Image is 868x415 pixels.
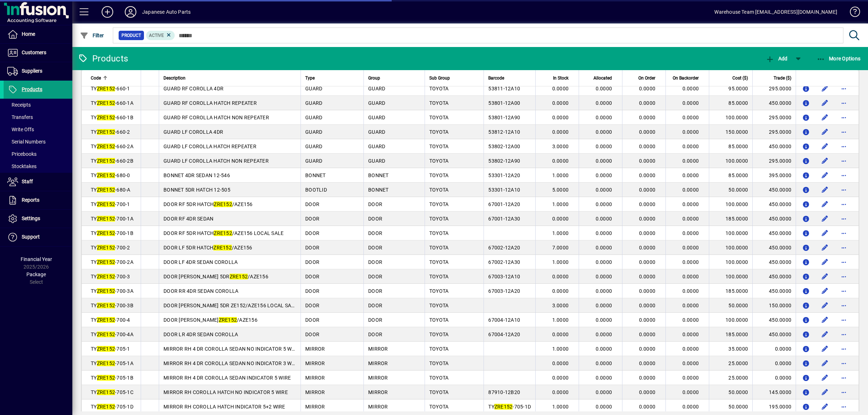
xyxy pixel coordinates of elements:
[163,216,213,222] span: DOOR RF 4DR SEDAN
[488,115,520,120] span: 53801-12A90
[368,187,389,193] span: BONNET
[752,197,796,211] td: 450.0000
[97,158,115,164] em: ZRE152
[429,274,449,279] span: TOYOTA
[488,259,520,265] span: 67002-12A30
[4,111,72,123] a: Transfers
[91,245,130,251] span: TY -700-2
[596,100,612,106] span: 0.0000
[305,144,322,149] span: GUARD
[22,234,40,240] span: Support
[709,255,752,269] td: 100.0000
[838,83,850,94] button: More options
[22,215,40,221] span: Settings
[305,172,326,178] span: BONNET
[682,201,699,207] span: 0.0000
[488,201,520,207] span: 67001-12A20
[540,74,575,82] div: In Stock
[214,201,232,207] em: ZRE152
[429,86,449,91] span: TOYOTA
[4,148,72,160] a: Pricebooks
[596,158,612,164] span: 0.0000
[819,227,831,239] button: Edit
[682,187,699,193] span: 0.0000
[163,74,186,82] span: Description
[682,216,699,222] span: 0.0000
[163,201,253,207] span: DOOR RF 5DR HATCH /AZE156
[819,372,831,384] button: Edit
[627,74,662,82] div: On Order
[752,183,796,197] td: 450.0000
[22,68,42,74] span: Suppliers
[838,170,850,181] button: More options
[4,173,72,191] a: Staff
[552,216,569,222] span: 0.0000
[819,155,831,167] button: Edit
[213,245,232,251] em: ZRE152
[488,245,520,251] span: 67002-12A20
[91,274,130,279] span: TY -700-3
[488,100,520,106] span: 53801-12A00
[305,230,319,236] span: DOOR
[368,86,385,91] span: GUARD
[593,74,612,82] span: Allocated
[819,300,831,311] button: Edit
[838,141,850,152] button: More options
[552,129,569,135] span: 0.0000
[4,44,72,62] a: Customers
[709,125,752,139] td: 150.0000
[819,343,831,355] button: Edit
[429,201,449,207] span: TOYOTA
[639,115,656,120] span: 0.0000
[552,259,569,265] span: 1.0000
[305,115,322,120] span: GUARD
[97,100,115,106] em: ZRE152
[596,86,612,91] span: 0.0000
[639,129,656,135] span: 0.0000
[639,86,656,91] span: 0.0000
[838,242,850,253] button: More options
[682,158,699,164] span: 0.0000
[97,201,115,207] em: ZRE152
[838,155,850,167] button: More options
[819,386,831,398] button: Edit
[709,240,752,255] td: 100.0000
[305,74,315,82] span: Type
[596,259,612,265] span: 0.0000
[368,245,382,251] span: DOOR
[26,271,46,277] span: Package
[305,129,322,135] span: GUARD
[819,314,831,326] button: Edit
[752,110,796,125] td: 295.0000
[639,144,656,149] span: 0.0000
[368,115,385,120] span: GUARD
[819,256,831,268] button: Edit
[91,144,133,149] span: TY -660-2A
[122,32,141,39] span: Product
[368,74,380,82] span: Group
[552,187,569,193] span: 5.0000
[163,158,269,164] span: GUARD LF COROLLA HATCH NON REPEATER
[596,172,612,178] span: 0.0000
[4,160,72,172] a: Stocktakes
[163,187,230,193] span: BONNET 5DR HATCH 12-505
[709,183,752,197] td: 50.0000
[7,114,33,120] span: Transfers
[819,285,831,297] button: Edit
[838,358,850,369] button: More options
[163,144,256,149] span: GUARD LF COROLLA HATCH REPEATER
[368,230,382,236] span: DOOR
[7,163,37,169] span: Stocktakes
[163,230,284,236] span: DOOR RF 5DR HATCH /AZE156 LOCAL SALE
[91,100,133,106] span: TY -660-1A
[838,329,850,340] button: More options
[752,168,796,183] td: 395.0000
[429,115,449,120] span: TOYOTA
[97,129,115,135] em: ZRE152
[552,274,569,279] span: 0.0000
[97,230,115,236] em: ZRE152
[682,129,699,135] span: 0.0000
[4,228,72,246] a: Support
[709,168,752,183] td: 85.0000
[552,115,569,120] span: 0.0000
